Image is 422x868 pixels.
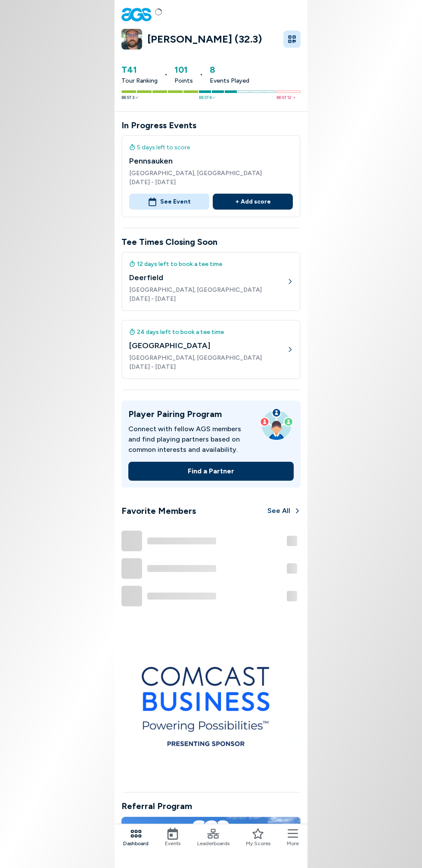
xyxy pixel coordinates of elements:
[246,828,270,847] a: My Scores
[287,828,299,847] button: More
[129,327,287,337] div: 24 days left to book a tee time
[128,408,253,420] h3: Player Pairing Program
[267,501,301,520] button: See All
[129,178,293,187] span: [DATE] - [DATE]
[129,285,287,294] span: [GEOGRAPHIC_DATA], [GEOGRAPHIC_DATA]
[147,33,278,45] a: [PERSON_NAME] (32.3)
[121,119,301,132] h3: In Progress Events
[213,194,293,210] button: + Add score
[121,504,196,517] h3: Favorite Members
[164,70,168,79] span: •
[123,828,149,847] a: Dashboard
[129,340,287,352] h4: [GEOGRAPHIC_DATA]
[129,294,287,303] span: [DATE] - [DATE]
[287,840,299,847] span: More
[174,76,193,85] span: Points
[197,828,230,847] a: Leaderboards
[197,840,230,847] span: Leaderboards
[129,169,293,178] span: [GEOGRAPHIC_DATA], [GEOGRAPHIC_DATA]
[121,63,158,76] span: T41
[129,362,287,371] span: [DATE] - [DATE]
[121,29,142,49] img: avatar
[121,235,301,248] h3: Tee Times Closing Soon
[128,462,294,481] button: Find a Partner
[121,252,301,315] a: 12 days left to book a tee timeDeerfield[GEOGRAPHIC_DATA], [GEOGRAPHIC_DATA][DATE] - [DATE]
[121,94,138,101] span: Best 3
[174,63,193,76] span: 101
[210,63,249,76] span: 8
[129,353,287,362] span: [GEOGRAPHIC_DATA], [GEOGRAPHIC_DATA]
[276,94,295,101] span: Best 12
[165,828,180,847] a: Events
[210,76,249,85] span: Events Played
[129,194,209,210] button: See Event
[121,800,192,812] h3: Referral Program
[121,76,158,85] span: Tour Ranking
[123,840,149,847] span: Dashboard
[129,272,287,284] h4: Deerfield
[121,320,301,383] a: 24 days left to book a tee time[GEOGRAPHIC_DATA][GEOGRAPHIC_DATA], [GEOGRAPHIC_DATA][DATE] - [DATE]
[129,143,293,152] div: 5 days left to score
[246,840,270,847] span: My Scores
[199,94,215,101] span: Best 6
[129,155,293,167] h4: Pennsauken
[128,424,253,455] p: Connect with fellow AGS members and find playing partners based on common interests and availabil...
[200,70,203,79] span: •
[165,840,180,847] span: Events
[129,259,287,269] div: 12 days left to book a tee time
